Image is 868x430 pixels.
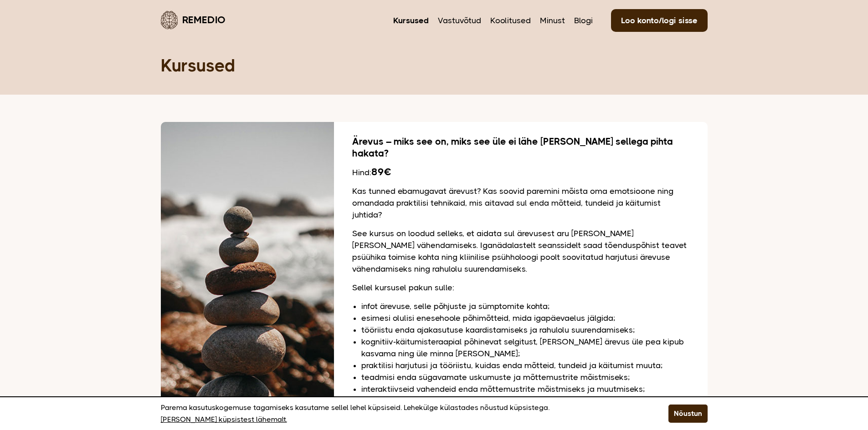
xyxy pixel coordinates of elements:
[352,136,689,159] h2: Ärevus – miks see on, miks see üle ei lähe [PERSON_NAME] sellega pihta hakata?
[161,414,287,425] a: [PERSON_NAME] küpsistest lähemalt.
[540,15,565,26] a: Minust
[161,11,178,29] img: Remedio logo
[361,324,689,336] li: tööriistu enda ajakasutuse kaardistamiseks ja rahulolu suurendamiseks;
[161,402,646,425] p: Parema kasutuskogemuse tagamiseks kasutame sellel lehel küpsiseid. Lehekülge külastades nõustud k...
[361,395,689,407] li: audioharjutust enda tähelepanu treenimiseks;
[361,300,689,312] li: infot ärevuse, selle põhjuste ja sümptomite kohta;
[371,166,391,177] b: 89€
[361,371,689,383] li: teadmisi enda sügavamate uskumuste ja mõttemustrite mõistmiseks;
[352,282,689,293] p: Sellel kursusel pakun sulle:
[490,15,531,26] a: Koolitused
[361,312,689,324] li: esimesi olulisi enesehoole põhimõtteid, mida igapäevaelus jälgida;
[393,15,429,26] a: Kursused
[161,55,708,76] h1: Kursused
[361,383,689,395] li: interaktiivseid vahendeid enda mõttemustrite mõistmiseks ja muutmiseks;
[611,9,708,32] a: Loo konto/logi sisse
[574,15,593,26] a: Blogi
[352,166,689,178] div: Hind:
[438,15,481,26] a: Vastuvõtud
[361,359,689,371] li: praktilisi harjutusi ja tööriistu, kuidas enda mõtteid, tundeid ja käitumist muuta;
[352,185,689,221] p: Kas tunned ebamugavat ärevust? Kas soovid paremini mõista oma emotsioone ning omandada praktilisi...
[668,405,708,423] button: Nõustun
[361,336,689,359] li: kognitiiv-käitumisteraapial põhinevat selgitust, [PERSON_NAME] ärevus üle pea kipub kasvama ning ...
[161,9,226,30] a: Remedio
[352,228,689,275] p: See kursus on loodud selleks, et aidata sul ärevusest aru [PERSON_NAME] [PERSON_NAME] vähendamise...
